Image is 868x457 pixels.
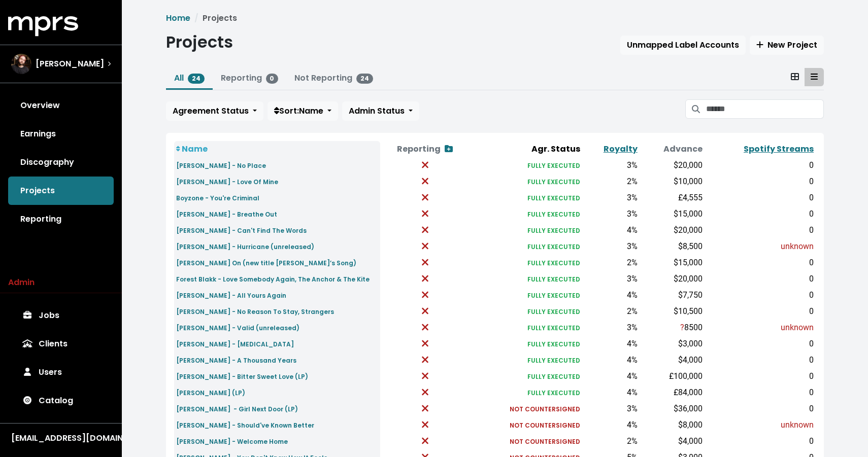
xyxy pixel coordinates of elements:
[674,388,703,397] span: £84,000
[781,323,814,332] span: unknown
[176,403,298,414] a: [PERSON_NAME] - Girl Next Door (LP)
[176,275,370,284] small: Forest Blakk - Love Somebody Again, The Anchor & The Kite
[176,437,288,446] small: [PERSON_NAME] - Welcome Home
[8,432,114,445] button: [EMAIL_ADDRESS][DOMAIN_NAME]
[176,291,286,300] small: [PERSON_NAME] - All Yours Again
[8,205,114,233] a: Reporting
[36,58,104,70] span: [PERSON_NAME]
[510,405,580,413] small: NOT COUNTERSIGNED
[527,194,580,202] small: FULLY EXECUTED
[176,208,277,220] a: [PERSON_NAME] - Breathe Out
[176,419,314,431] a: [PERSON_NAME] - Should've Known Better
[756,39,817,51] span: New Project
[8,330,114,358] a: Clients
[176,273,370,285] a: Forest Blakk - Love Somebody Again, The Anchor & The Kite
[582,401,640,417] td: 3%
[294,72,373,84] a: Not Reporting24
[527,372,580,381] small: FULLY EXECUTED
[342,101,419,121] button: Admin Status
[176,356,296,365] small: [PERSON_NAME] - A Thousand Years
[176,322,299,333] a: [PERSON_NAME] - Valid (unreleased)
[527,307,580,316] small: FULLY EXECUTED
[582,222,640,238] td: 4%
[527,324,580,332] small: FULLY EXECUTED
[674,404,703,413] span: $36,000
[173,105,249,117] span: Agreement Status
[680,323,703,332] span: 8500
[11,432,111,444] div: [EMAIL_ADDRESS][DOMAIN_NAME]
[582,433,640,449] td: 2%
[527,291,580,300] small: FULLY EXECUTED
[582,336,640,352] td: 4%
[527,226,580,235] small: FULLY EXECUTED
[174,141,380,157] th: Name
[176,421,314,430] small: [PERSON_NAME] - Should've Known Better
[166,12,824,24] nav: breadcrumb
[705,287,816,303] td: 0
[176,226,307,235] small: [PERSON_NAME] - Can't Find The Words
[674,274,703,284] span: $20,000
[176,178,278,186] small: [PERSON_NAME] - Love Of Mine
[510,421,580,430] small: NOT COUNTERSIGNED
[176,372,308,381] small: [PERSON_NAME] - Bitter Sweet Love (LP)
[176,338,294,349] a: [PERSON_NAME] - [MEDICAL_DATA]
[582,287,640,303] td: 4%
[674,160,703,170] span: $20,000
[527,340,580,348] small: FULLY EXECUTED
[582,238,640,255] td: 3%
[706,99,824,119] input: Search projects
[604,143,638,155] a: Royalty
[527,210,580,219] small: FULLY EXECUTED
[166,32,233,52] h1: Projects
[582,384,640,401] td: 4%
[8,91,114,120] a: Overview
[582,352,640,368] td: 4%
[166,101,263,121] button: Agreement Status
[8,386,114,415] a: Catalog
[669,371,703,381] span: £100,000
[8,301,114,330] a: Jobs
[582,157,640,173] td: 3%
[678,436,703,446] span: $4,000
[582,255,640,271] td: 2%
[705,222,816,238] td: 0
[176,161,266,170] small: [PERSON_NAME] - No Place
[781,241,814,251] span: unknown
[582,190,640,206] td: 3%
[811,73,818,81] svg: Table View
[781,420,814,430] span: unknown
[176,389,245,397] small: [PERSON_NAME] (LP)
[678,241,703,251] span: $8,500
[705,303,816,320] td: 0
[620,36,746,55] button: Unmapped Label Accounts
[176,224,307,236] a: [PERSON_NAME] - Can't Find The Words
[678,339,703,348] span: $3,000
[527,356,580,365] small: FULLY EXECUTED
[527,275,580,284] small: FULLY EXECUTED
[176,305,334,317] a: [PERSON_NAME] - No Reason To Stay, Strangers
[176,175,278,187] a: [PERSON_NAME] - Love Of Mine
[527,242,580,251] small: FULLY EXECUTED
[274,105,323,117] span: Sort: Name
[674,177,703,186] span: $10,000
[640,141,705,157] th: Advance
[705,157,816,173] td: 0
[582,417,640,433] td: 4%
[166,12,190,24] a: Home
[705,271,816,287] td: 0
[8,148,114,177] a: Discography
[705,190,816,206] td: 0
[510,437,580,446] small: NOT COUNTERSIGNED
[176,159,266,171] a: [PERSON_NAME] - No Place
[174,72,205,84] a: All24
[744,143,814,155] a: Spotify Streams
[750,36,824,55] button: New Project
[627,39,739,51] span: Unmapped Label Accounts
[705,384,816,401] td: 0
[221,72,279,84] a: Reporting0
[176,340,294,348] small: [PERSON_NAME] - [MEDICAL_DATA]
[527,161,580,170] small: FULLY EXECUTED
[266,74,279,84] span: 0
[470,141,582,157] th: Agr. Status
[674,306,703,316] span: $10,500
